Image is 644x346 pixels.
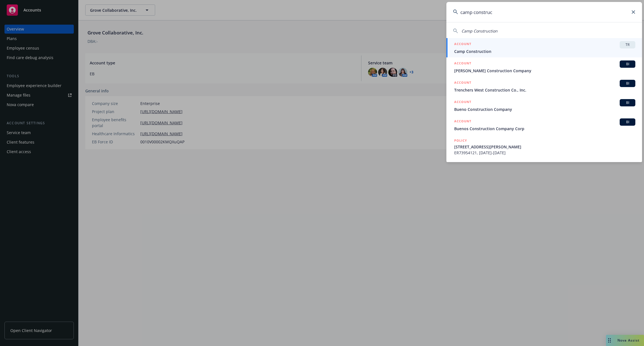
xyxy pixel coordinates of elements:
span: Buenos Construction Company Corp [454,126,635,132]
h5: ACCOUNT [454,60,471,67]
input: Search... [446,2,642,22]
a: ACCOUNTBI[PERSON_NAME] Construction Company [446,57,642,77]
span: BI [622,120,633,125]
span: [STREET_ADDRESS][PERSON_NAME] [454,144,635,150]
h5: ACCOUNT [454,80,471,86]
span: BI [622,100,633,105]
span: TR [622,42,633,47]
h5: ACCOUNT [454,118,471,125]
span: Bueno Construction Company [454,106,635,112]
a: ACCOUNTTRCamp Construction [446,38,642,57]
span: ER73954121, [DATE]-[DATE] [454,150,635,156]
span: Camp Construction [454,48,635,54]
a: ACCOUNTBIBuenos Construction Company Corp [446,115,642,135]
span: BI [622,62,633,67]
h5: POLICY [454,138,467,143]
a: ACCOUNTBITrenchers West Construction Co., Inc. [446,77,642,96]
a: POLICY[STREET_ADDRESS][PERSON_NAME]ER73954121, [DATE]-[DATE] [446,135,642,159]
span: [PERSON_NAME] Construction Company [454,68,635,74]
h5: ACCOUNT [454,41,471,48]
span: Trenchers West Construction Co., Inc. [454,87,635,93]
span: Camp Construction [461,28,498,34]
span: BI [622,81,633,86]
h5: ACCOUNT [454,99,471,106]
a: ACCOUNTBIBueno Construction Company [446,96,642,115]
